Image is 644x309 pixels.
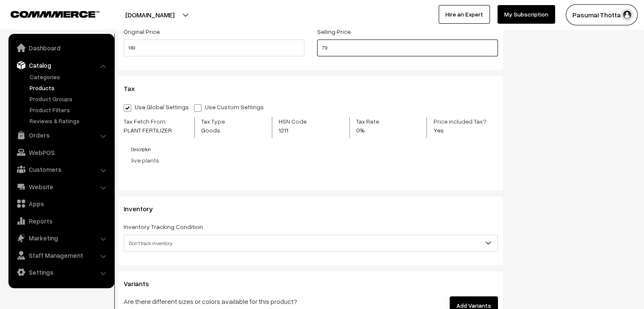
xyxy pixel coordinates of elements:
button: [DOMAIN_NAME] [96,4,204,25]
span: Goods [201,126,244,135]
h4: Description [131,146,498,152]
img: COMMMERCE [11,11,100,17]
a: Products [28,83,111,92]
label: Tax Rate [356,117,387,135]
a: Apps [11,196,111,211]
a: Product Filters [28,105,111,114]
a: Categories [28,72,111,81]
span: 1211 [279,126,316,135]
label: Selling Price [317,27,351,36]
a: Hire an Expert [439,5,490,24]
label: Inventory Tracking Condition [124,222,203,231]
label: Use Global Settings [124,102,189,111]
span: 0% [356,126,387,135]
label: Original Price [124,27,160,36]
label: Tax Type [201,117,244,135]
a: Product Groups [28,94,111,103]
a: Staff Management [11,248,111,263]
img: user [621,8,633,21]
span: Yes [433,126,496,135]
a: My Subscription [498,5,555,24]
a: Website [11,179,111,194]
p: Are there different sizes or colors available for this product? [124,296,369,306]
span: Don't track inventory [124,235,498,251]
span: Inventory [124,204,163,213]
a: Orders [11,127,111,143]
label: HSN Code [279,117,316,135]
label: Price included Tax? [433,117,496,135]
p: live plants [131,156,498,165]
span: PLANT FERTILIZER [124,126,188,135]
span: Variants [124,279,159,288]
button: Pasumai Thotta… [566,4,638,25]
a: COMMMERCE [11,8,85,19]
span: Don't track inventory [124,236,498,251]
label: Use Custom Settings [194,102,268,111]
a: Settings [11,265,111,280]
a: Marketing [11,230,111,246]
a: WebPOS [11,145,111,160]
input: Selling Price [317,39,498,56]
a: Reports [11,213,111,229]
a: Catalog [11,58,111,73]
a: Customers [11,162,111,177]
label: Tax Fetch From [124,117,188,135]
span: Tax [124,84,145,93]
input: Original Price [124,39,304,56]
a: Reviews & Ratings [28,116,111,125]
a: Dashboard [11,40,111,55]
